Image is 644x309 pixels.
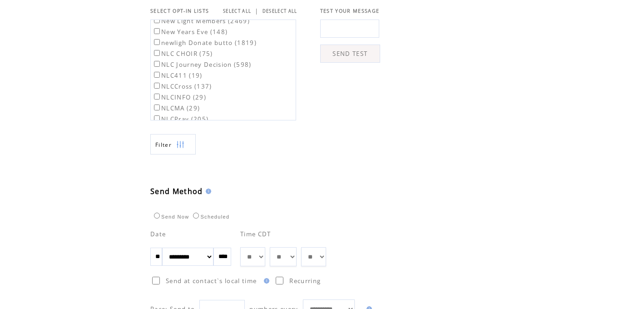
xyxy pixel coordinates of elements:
a: DESELECT ALL [263,8,297,14]
label: NLC Journey Decision (598) [152,60,252,69]
label: NLC CHOIR (75) [152,50,213,58]
label: NLCMA (29) [152,104,200,112]
label: NLCCross (137) [152,82,212,90]
input: NLCMA (29) [154,105,160,110]
span: TEST YOUR MESSAGE [320,8,380,14]
img: help.gif [261,278,269,284]
input: New Light Members (2469) [154,17,160,23]
label: NLCPray (205) [152,115,208,123]
span: Send at contact`s local time [166,277,257,285]
input: NLC Journey Decision (598) [154,61,160,67]
label: New Years Eve (148) [152,28,228,36]
a: SELECT ALL [223,8,251,14]
span: Recurring [289,277,321,285]
label: newligh Donate butto (1819) [152,39,257,47]
input: NLCCross (137) [154,83,160,89]
span: Show filters [155,141,172,149]
img: help.gif [203,189,211,194]
input: NLC CHOIR (75) [154,50,160,56]
label: NLCINFO (29) [152,93,206,101]
a: Filter [150,134,196,154]
a: SEND TEST [320,45,380,63]
input: New Years Eve (148) [154,28,160,34]
input: NLC411 (19) [154,72,160,78]
label: Scheduled [191,214,229,219]
span: Date [150,230,166,238]
span: Time CDT [240,230,271,238]
input: Send Now [154,213,160,219]
label: Send Now [152,214,189,219]
span: SELECT OPT-IN LISTS [150,8,209,14]
span: Send Method [150,186,203,196]
input: Scheduled [193,213,199,219]
span: | [255,7,258,15]
input: newligh Donate butto (1819) [154,39,160,45]
label: NLC411 (19) [152,71,203,80]
input: NLCINFO (29) [154,94,160,100]
img: filters.png [176,135,184,155]
input: NLCPray (205) [154,115,160,121]
label: New Light Members (2469) [152,17,250,25]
